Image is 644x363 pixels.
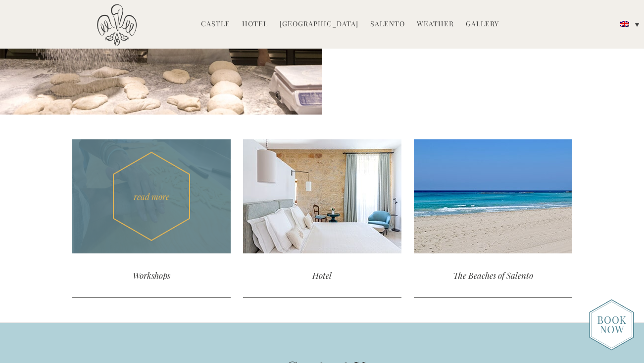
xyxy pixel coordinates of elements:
[72,139,231,298] a: read more Workshops
[280,19,358,30] a: [GEOGRAPHIC_DATA]
[72,139,231,253] div: read more
[370,19,405,30] a: Salento
[589,299,634,351] img: new-booknow.png
[97,4,137,46] img: Castello di Ugento
[417,19,454,30] a: Weather
[466,19,499,30] a: Gallery
[72,253,231,298] div: Workshops
[243,139,401,298] a: Hotel
[201,19,230,30] a: Castle
[242,19,268,30] a: Hotel
[620,21,629,27] img: English
[414,253,572,298] div: The Beaches of Salento
[243,253,401,298] div: Hotel
[414,139,572,298] a: The Beaches of Salento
